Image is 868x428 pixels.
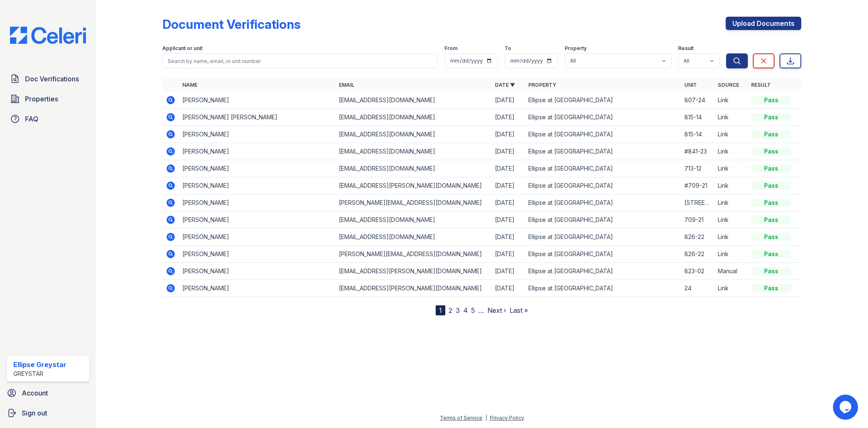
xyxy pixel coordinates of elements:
[179,280,335,297] td: [PERSON_NAME]
[471,306,475,315] a: 5
[444,45,457,52] label: From
[440,415,482,421] a: Terms of Service
[336,109,492,126] td: [EMAIL_ADDRESS][DOMAIN_NAME]
[336,194,492,211] td: [PERSON_NAME][EMAIL_ADDRESS][DOMAIN_NAME]
[714,211,748,229] td: Link
[525,280,681,297] td: Ellipse at [GEOGRAPHIC_DATA]
[25,74,79,84] span: Doc Verifications
[833,395,860,420] iframe: chat widget
[490,415,524,421] a: Privacy Policy
[492,92,525,109] td: [DATE]
[714,92,748,109] td: Link
[718,82,739,88] a: Source
[714,177,748,194] td: Link
[179,109,335,126] td: [PERSON_NAME] [PERSON_NAME]
[336,160,492,177] td: [EMAIL_ADDRESS][DOMAIN_NAME]
[3,405,93,421] a: Sign out
[492,143,525,160] td: [DATE]
[751,284,791,292] div: Pass
[25,114,38,124] span: FAQ
[182,82,197,88] a: Name
[525,263,681,280] td: Ellipse at [GEOGRAPHIC_DATA]
[681,109,714,126] td: 815-14
[336,143,492,160] td: [EMAIL_ADDRESS][DOMAIN_NAME]
[751,96,791,104] div: Pass
[179,160,335,177] td: [PERSON_NAME]
[505,45,511,52] label: To
[751,147,791,156] div: Pass
[681,126,714,143] td: 815-14
[525,194,681,211] td: Ellipse at [GEOGRAPHIC_DATA]
[681,211,714,229] td: 709-21
[681,246,714,263] td: 826-22
[714,126,748,143] td: Link
[336,126,492,143] td: [EMAIL_ADDRESS][DOMAIN_NAME]
[681,280,714,297] td: 24
[336,263,492,280] td: [EMAIL_ADDRESS][PERSON_NAME][DOMAIN_NAME]
[714,160,748,177] td: Link
[436,305,445,315] div: 1
[714,194,748,211] td: Link
[751,82,771,88] a: Result
[492,263,525,280] td: [DATE]
[681,160,714,177] td: 713-12
[681,263,714,280] td: 823-02
[162,53,438,68] input: Search by name, email, or unit number
[525,143,681,160] td: Ellipse at [GEOGRAPHIC_DATA]
[336,280,492,297] td: [EMAIL_ADDRESS][PERSON_NAME][DOMAIN_NAME]
[525,109,681,126] td: Ellipse at [GEOGRAPHIC_DATA]
[751,199,791,207] div: Pass
[487,306,506,315] a: Next ›
[162,45,202,52] label: Applicant or unit
[714,229,748,246] td: Link
[714,109,748,126] td: Link
[492,194,525,211] td: [DATE]
[681,229,714,246] td: 826-22
[3,385,93,401] a: Account
[179,143,335,160] td: [PERSON_NAME]
[751,267,791,275] div: Pass
[22,408,47,418] span: Sign out
[714,143,748,160] td: Link
[525,211,681,229] td: Ellipse at [GEOGRAPHIC_DATA]
[162,17,300,32] div: Document Verifications
[485,415,487,421] div: |
[179,194,335,211] td: [PERSON_NAME]
[751,216,791,224] div: Pass
[714,246,748,263] td: Link
[525,229,681,246] td: Ellipse at [GEOGRAPHIC_DATA]
[714,263,748,280] td: Manual
[492,160,525,177] td: [DATE]
[751,250,791,258] div: Pass
[179,177,335,194] td: [PERSON_NAME]
[179,211,335,229] td: [PERSON_NAME]
[714,280,748,297] td: Link
[7,91,89,107] a: Properties
[13,370,66,378] div: Greystar
[681,177,714,194] td: #709-21
[684,82,697,88] a: Unit
[336,246,492,263] td: [PERSON_NAME][EMAIL_ADDRESS][DOMAIN_NAME]
[13,360,66,370] div: Ellipse Greystar
[336,92,492,109] td: [EMAIL_ADDRESS][DOMAIN_NAME]
[751,130,791,138] div: Pass
[525,92,681,109] td: Ellipse at [GEOGRAPHIC_DATA]
[510,306,528,315] a: Last »
[336,211,492,229] td: [EMAIL_ADDRESS][DOMAIN_NAME]
[751,233,791,241] div: Pass
[492,126,525,143] td: [DATE]
[339,82,354,88] a: Email
[25,94,58,104] span: Properties
[525,177,681,194] td: Ellipse at [GEOGRAPHIC_DATA]
[456,306,460,315] a: 3
[492,177,525,194] td: [DATE]
[478,305,484,315] span: …
[681,143,714,160] td: #841-23
[179,126,335,143] td: [PERSON_NAME]
[492,246,525,263] td: [DATE]
[449,306,452,315] a: 2
[751,181,791,190] div: Pass
[565,45,587,52] label: Property
[179,229,335,246] td: [PERSON_NAME]
[528,82,556,88] a: Property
